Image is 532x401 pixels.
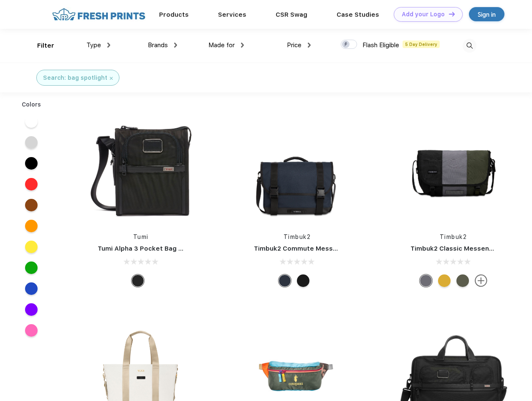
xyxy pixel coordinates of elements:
span: Made for [208,41,235,49]
a: Timbuk2 [440,233,467,240]
div: Colors [15,100,48,109]
a: Timbuk2 [284,233,311,240]
div: Filter [37,41,54,51]
div: Black [132,274,144,287]
a: Tumi [133,233,149,240]
img: dropdown.png [241,43,244,48]
span: Type [86,41,101,49]
img: func=resize&h=266 [398,113,509,224]
a: Products [159,11,189,18]
div: Search: bag spotlight [43,74,107,82]
a: Timbuk2 Classic Messenger Bag [410,245,514,252]
span: Brands [148,41,168,49]
a: Tumi Alpha 3 Pocket Bag Small [98,245,195,252]
img: func=resize&h=266 [85,113,196,224]
span: Price [287,41,301,49]
img: fo%20logo%202.webp [50,7,148,22]
img: filter_cancel.svg [110,77,113,80]
span: Flash Eligible [362,41,399,49]
img: more.svg [475,274,487,287]
div: Eco Amber [438,274,451,287]
a: Timbuk2 Commute Messenger Bag [254,245,366,252]
div: Eco Army [456,274,469,287]
img: dropdown.png [174,43,177,48]
img: dropdown.png [107,43,110,48]
img: DT [449,12,455,16]
div: Sign in [478,10,496,19]
img: func=resize&h=266 [241,113,352,224]
div: Eco Army Pop [420,274,432,287]
img: desktop_search.svg [463,39,476,53]
span: 5 Day Delivery [403,41,440,48]
div: Eco Black [297,274,309,287]
img: dropdown.png [308,43,311,48]
a: Sign in [469,7,504,21]
div: Add your Logo [402,11,445,18]
div: Eco Nautical [279,274,291,287]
